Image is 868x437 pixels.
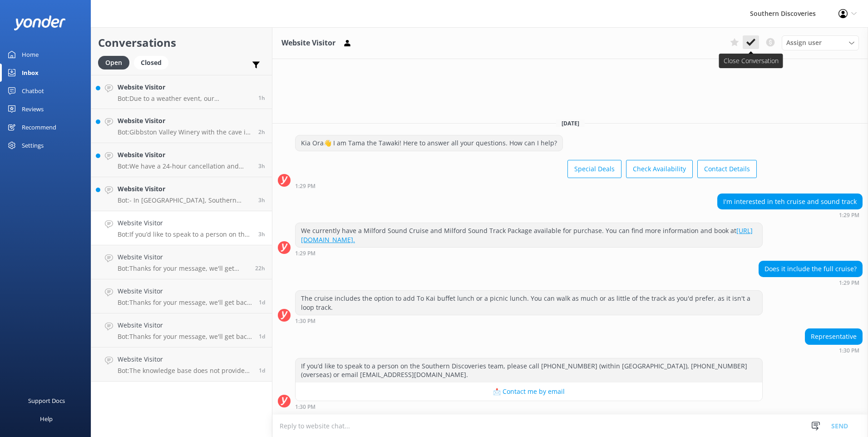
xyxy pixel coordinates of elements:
[839,348,859,353] strong: 1:30 PM
[118,184,252,194] h4: Website Visitor
[91,177,272,211] a: Website VisitorBot:- In [GEOGRAPHIC_DATA], Southern Discoveries does not offer customer parking a...
[296,358,762,382] div: If you’d like to speak to a person on the Southern Discoveries team, please call [PHONE_NUMBER] (...
[259,367,265,374] span: Sep 22 2025 08:43pm (UTC +12:00) Pacific/Auckland
[295,318,316,324] strong: 1:30 PM
[22,136,44,154] div: Settings
[295,404,316,410] strong: 1:30 PM
[296,223,762,247] div: We currently have a Milford Sound Cruise and Milford Sound Track Package available for purchase. ...
[118,196,252,204] p: Bot: - In [GEOGRAPHIC_DATA], Southern Discoveries does not offer customer parking at the [GEOGRAP...
[717,212,863,218] div: Sep 24 2025 01:29pm (UTC +12:00) Pacific/Auckland
[118,230,252,238] p: Bot: If you’d like to speak to a person on the Southern Discoveries team, please call [PHONE_NUMB...
[118,162,252,170] p: Bot: We have a 24-hour cancellation and amendment policy. To cancel your reservation, please cont...
[295,251,316,256] strong: 1:29 PM
[91,245,272,279] a: Website VisitorBot:Thanks for your message, we'll get back to you as soon as we can. You're also ...
[556,119,585,127] span: [DATE]
[91,143,272,177] a: Website VisitorBot:We have a 24-hour cancellation and amendment policy. To cancel your reservatio...
[118,367,252,375] p: Bot: The knowledge base does not provide specific information about purchasing a Cascade Room upg...
[118,128,252,136] p: Bot: Gibbston Valley Winery with the cave is not included in the Queenstown Wine Tour. The tour t...
[258,128,265,136] span: Sep 24 2025 03:10pm (UTC +12:00) Pacific/Auckland
[296,135,562,151] div: Kia Ora👋 I am Tama the Tawaki! Here to answer all your questions. How can I help?
[134,56,168,70] div: Closed
[295,250,763,256] div: Sep 24 2025 01:29pm (UTC +12:00) Pacific/Auckland
[805,347,863,353] div: Sep 24 2025 01:30pm (UTC +12:00) Pacific/Auckland
[259,333,265,340] span: Sep 22 2025 09:32pm (UTC +12:00) Pacific/Auckland
[296,382,762,401] button: 📩 Contact me by email
[296,291,762,315] div: The cruise includes the option to add To Kai buffet lunch or a picnic lunch. You can walk as much...
[91,313,272,348] a: Website VisitorBot:Thanks for your message, we'll get back to you as soon as we can. You're also ...
[567,160,621,178] button: Special Deals
[118,252,248,262] h4: Website Visitor
[118,94,252,103] p: Bot: Due to a weather event, our Underwater Observatory has sustained some damage and does not ha...
[295,184,316,189] strong: 1:29 PM
[295,183,757,189] div: Sep 24 2025 01:29pm (UTC +12:00) Pacific/Auckland
[22,45,39,64] div: Home
[118,82,252,92] h4: Website Visitor
[118,218,252,228] h4: Website Visitor
[134,57,173,67] a: Closed
[295,403,763,410] div: Sep 24 2025 01:30pm (UTC +12:00) Pacific/Auckland
[118,286,252,296] h4: Website Visitor
[759,261,862,277] div: Does it include the full cruise?
[718,194,862,209] div: I'm interested in teh cruise and sound track
[258,196,265,204] span: Sep 24 2025 01:31pm (UTC +12:00) Pacific/Auckland
[98,57,134,67] a: Open
[301,226,753,244] a: [URL][DOMAIN_NAME].
[118,298,252,307] p: Bot: Thanks for your message, we'll get back to you as soon as we can. You're also welcome to kee...
[14,15,66,30] img: yonder-white-logo.png
[281,37,335,49] h3: Website Visitor
[839,280,859,286] strong: 1:29 PM
[295,318,763,324] div: Sep 24 2025 01:30pm (UTC +12:00) Pacific/Auckland
[759,279,863,286] div: Sep 24 2025 01:29pm (UTC +12:00) Pacific/Auckland
[22,100,44,118] div: Reviews
[40,410,53,428] div: Help
[118,150,252,160] h4: Website Visitor
[118,320,252,330] h4: Website Visitor
[697,160,757,178] button: Contact Details
[22,118,56,136] div: Recommend
[258,230,265,238] span: Sep 24 2025 01:30pm (UTC +12:00) Pacific/Auckland
[22,64,39,82] div: Inbox
[258,162,265,170] span: Sep 24 2025 01:47pm (UTC +12:00) Pacific/Auckland
[258,94,265,102] span: Sep 24 2025 04:14pm (UTC +12:00) Pacific/Auckland
[91,279,272,313] a: Website VisitorBot:Thanks for your message, we'll get back to you as soon as we can. You're also ...
[255,264,265,272] span: Sep 23 2025 07:05pm (UTC +12:00) Pacific/Auckland
[118,264,248,273] p: Bot: Thanks for your message, we'll get back to you as soon as we can. You're also welcome to kee...
[91,348,272,382] a: Website VisitorBot:The knowledge base does not provide specific information about purchasing a Ca...
[98,56,129,70] div: Open
[118,333,252,341] p: Bot: Thanks for your message, we'll get back to you as soon as we can. You're also welcome to kee...
[118,354,252,364] h4: Website Visitor
[786,38,822,48] span: Assign user
[118,116,252,126] h4: Website Visitor
[91,75,272,109] a: Website VisitorBot:Due to a weather event, our Underwater Observatory has sustained some damage a...
[91,109,272,143] a: Website VisitorBot:Gibbston Valley Winery with the cave is not included in the Queenstown Wine To...
[782,35,859,50] div: Assign User
[626,160,693,178] button: Check Availability
[805,329,862,344] div: Representative
[839,213,859,218] strong: 1:29 PM
[91,211,272,245] a: Website VisitorBot:If you’d like to speak to a person on the Southern Discoveries team, please ca...
[98,34,265,51] h2: Conversations
[259,298,265,306] span: Sep 23 2025 12:47am (UTC +12:00) Pacific/Auckland
[22,82,44,100] div: Chatbot
[28,392,65,410] div: Support Docs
